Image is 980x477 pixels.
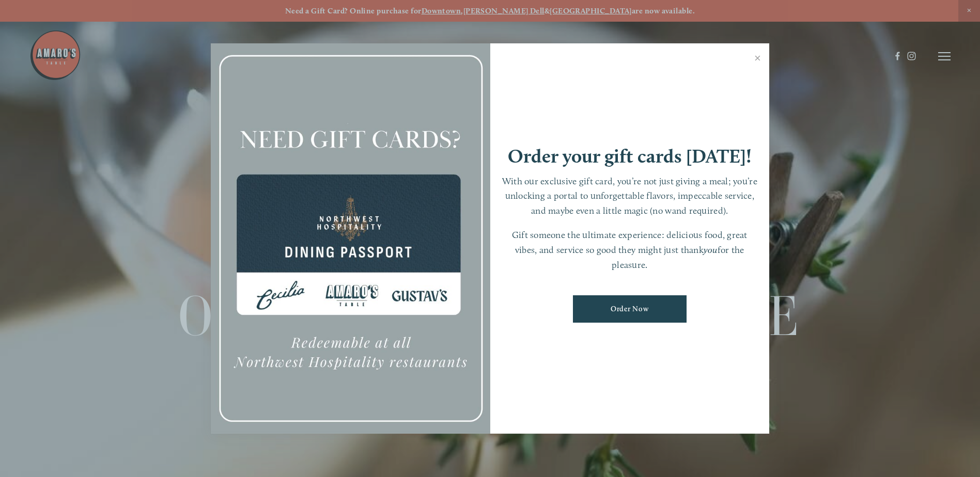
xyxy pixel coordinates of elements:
a: Close [748,45,768,74]
a: Order Now [573,295,687,323]
p: Gift someone the ultimate experience: delicious food, great vibes, and service so good they might... [501,228,759,272]
h1: Order your gift cards [DATE]! [508,147,752,166]
p: With our exclusive gift card, you’re not just giving a meal; you’re unlocking a portal to unforge... [501,174,759,218]
em: you [704,244,718,255]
